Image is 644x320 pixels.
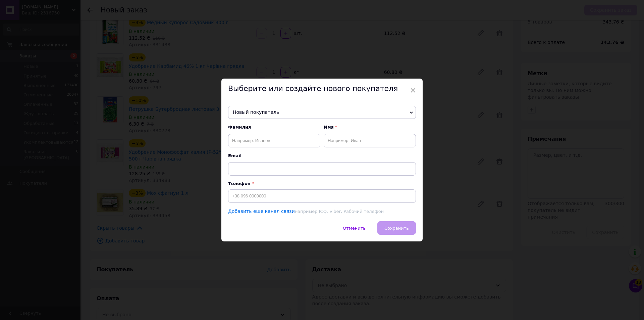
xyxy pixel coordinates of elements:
[410,85,416,96] span: ×
[228,106,416,119] span: Новый покупатель
[228,134,320,147] input: Например: Иванов
[295,209,384,214] span: например ICQ, Viber, Рабочий телефон
[343,226,366,231] span: Отменить
[228,189,416,203] input: +38 096 0000000
[228,209,295,214] a: Добавить еще канал связи
[324,124,416,130] span: Имя
[228,181,416,186] p: Телефон
[324,134,416,147] input: Например: Иван
[228,153,416,159] span: Email
[336,221,373,235] button: Отменить
[221,79,423,99] div: Выберите или создайте нового покупателя
[228,124,320,130] span: Фамилия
